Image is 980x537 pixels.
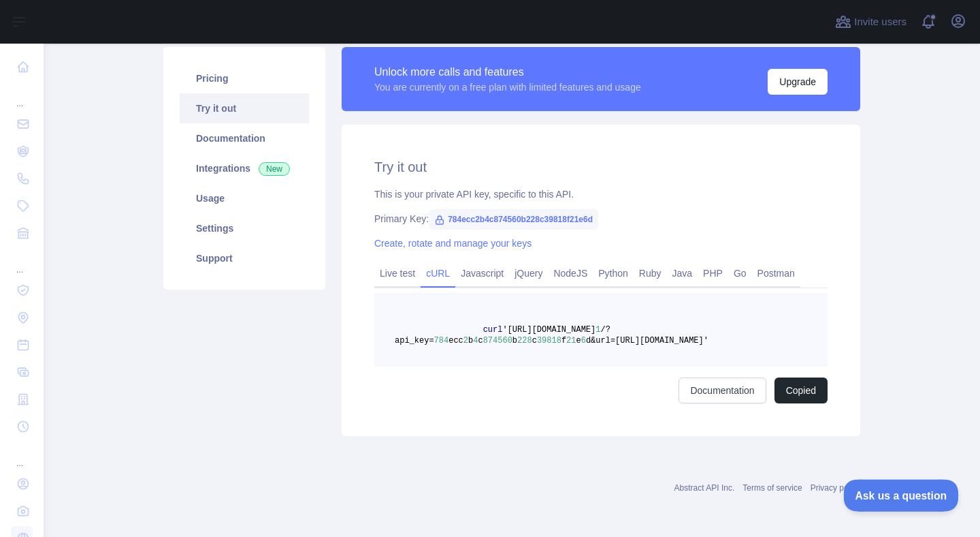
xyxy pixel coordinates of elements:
div: ... [11,442,33,469]
span: 2 [463,336,468,346]
span: b [512,336,517,346]
a: Integrations New [180,153,309,183]
span: 784ecc2b4c874560b228c39818f21e6d [429,209,598,230]
span: b [468,336,473,346]
a: Go [728,262,752,284]
span: c [478,336,483,346]
a: Support [180,243,309,273]
a: Ruby [634,262,667,284]
span: c [532,336,537,346]
a: Javascript [455,262,509,284]
a: Settings [180,213,309,243]
div: This is your private API key, specific to this API. [374,187,828,201]
span: 874560 [483,336,512,346]
iframe: Toggle Customer Support [844,479,960,511]
a: Postman [752,262,800,284]
span: 228 [517,336,532,346]
span: 39818 [537,336,561,346]
span: d&url=[URL][DOMAIN_NAME]' [586,336,708,346]
a: Abstract API Inc. [674,483,735,493]
div: ... [11,248,33,275]
div: ... [11,82,33,109]
a: PHP [698,262,728,284]
a: Create, rotate and manage your keys [374,238,532,249]
span: 4 [473,336,478,346]
span: 1 [595,325,600,335]
div: You are currently on a free plan with limited features and usage [374,80,641,94]
span: 21 [566,336,576,346]
a: Try it out [180,93,309,123]
a: Java [667,262,698,284]
a: Python [593,262,634,284]
div: Primary Key: [374,212,828,226]
span: New [259,162,290,176]
span: Invite users [854,14,906,30]
a: NodeJS [548,262,593,284]
span: ecc [448,336,463,346]
span: curl [483,325,503,335]
a: Documentation [679,378,766,403]
span: 784 [434,336,449,346]
a: cURL [421,262,455,284]
a: Pricing [180,63,309,93]
button: Upgrade [768,69,828,95]
span: '[URL][DOMAIN_NAME] [502,325,595,335]
a: Documentation [180,123,309,153]
div: Unlock more calls and features [374,64,641,80]
span: f [561,336,566,346]
span: 6 [581,336,586,346]
button: Copied [774,378,828,403]
a: Live test [374,262,421,284]
a: Privacy policy [811,483,860,493]
button: Invite users [832,11,909,33]
h2: Try it out [374,157,828,177]
span: e [576,336,581,346]
a: Usage [180,183,309,213]
a: Terms of service [742,483,802,493]
a: jQuery [509,262,548,284]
